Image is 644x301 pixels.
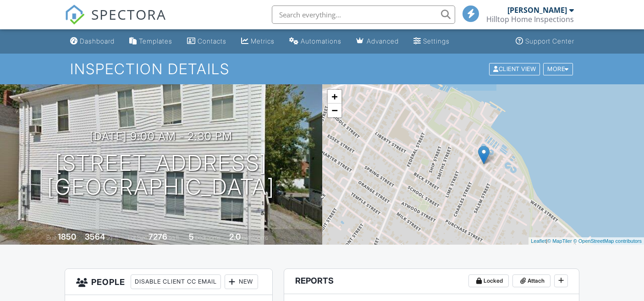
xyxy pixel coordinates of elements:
div: 1850 [58,232,76,241]
div: Automations [301,37,341,45]
span: Built [46,234,56,241]
a: Contacts [183,33,230,50]
a: Templates [126,33,176,50]
span: sq.ft. [169,234,180,241]
h3: People [65,269,272,295]
a: © OpenStreetMap contributors [573,238,642,244]
img: The Best Home Inspection Software - Spectora [65,5,85,25]
a: Client View [488,65,542,72]
a: Dashboard [66,33,118,50]
div: 5 [189,232,194,241]
div: Templates [139,37,172,45]
div: 7276 [149,232,167,241]
a: Metrics [237,33,278,50]
a: SPECTORA [65,12,166,32]
div: Support Center [525,37,574,45]
span: bathrooms [242,234,268,241]
div: Disable Client CC Email [131,274,221,289]
span: sq. ft. [106,234,119,241]
a: Support Center [512,33,578,50]
h1: Inspection Details [70,61,573,77]
div: Dashboard [80,37,115,45]
a: © MapTiler [547,238,572,244]
div: 3564 [85,232,105,241]
div: New [225,274,258,289]
div: | [528,237,644,245]
a: Advanced [352,33,402,50]
div: Client View [489,63,540,75]
div: Metrics [251,37,275,45]
a: Zoom in [328,90,341,104]
span: bedrooms [195,234,220,241]
div: [PERSON_NAME] [507,5,567,15]
span: SPECTORA [91,5,166,24]
a: Automations (Basic) [286,33,345,50]
span: Lot Size [128,234,147,241]
div: 2.0 [229,232,241,241]
div: Settings [423,37,450,45]
div: Hilltop Home Inspections [486,15,574,24]
div: More [543,63,573,75]
a: Zoom out [328,104,341,117]
input: Search everything... [272,5,455,24]
div: Contacts [198,37,226,45]
a: Leaflet [531,238,546,244]
a: Settings [410,33,453,50]
h3: [DATE] 9:00 am - 2:30 pm [90,130,232,142]
h1: [STREET_ADDRESS] [GEOGRAPHIC_DATA] [47,151,275,200]
div: Advanced [367,37,399,45]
